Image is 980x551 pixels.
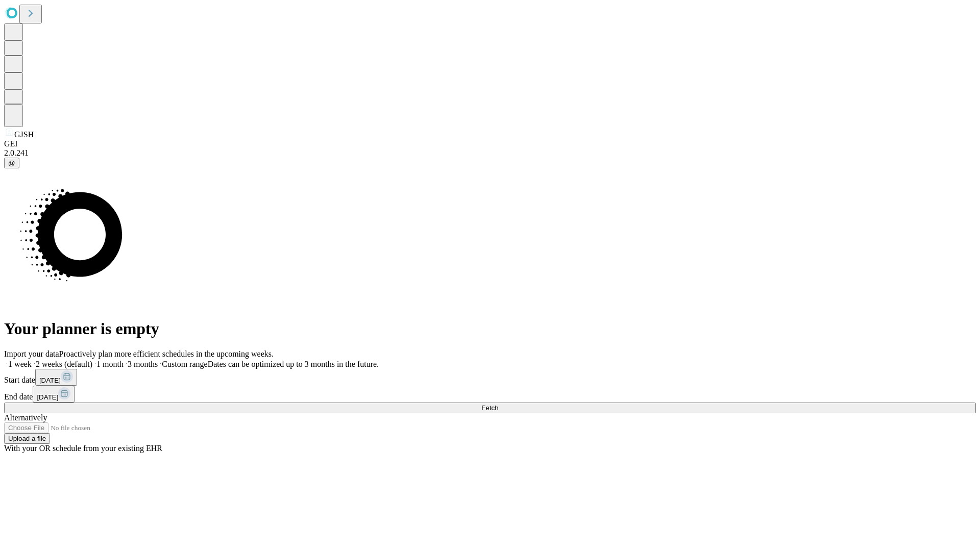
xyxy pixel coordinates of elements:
button: [DATE] [33,386,75,403]
div: End date [4,386,976,403]
button: Upload a file [4,433,50,444]
div: 2.0.241 [4,148,976,158]
span: Dates can be optimized up to 3 months in the future. [208,360,379,368]
span: [DATE] [39,377,61,384]
span: With your OR schedule from your existing EHR [4,444,162,453]
span: [DATE] [37,393,58,401]
span: Alternatively [4,413,47,422]
div: GEI [4,139,976,148]
span: @ [8,159,15,167]
span: Import your data [4,349,59,358]
span: Custom range [162,360,207,368]
button: [DATE] [35,369,77,386]
span: 1 week [8,360,32,368]
span: 1 month [96,360,124,368]
button: Fetch [4,403,976,413]
h1: Your planner is empty [4,319,976,338]
span: 2 weeks (default) [36,360,92,368]
span: 3 months [128,360,158,368]
span: Proactively plan more efficient schedules in the upcoming weeks. [59,349,274,358]
span: Fetch [481,404,498,412]
div: Start date [4,369,976,386]
span: GJSH [14,130,34,139]
button: @ [4,158,19,168]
